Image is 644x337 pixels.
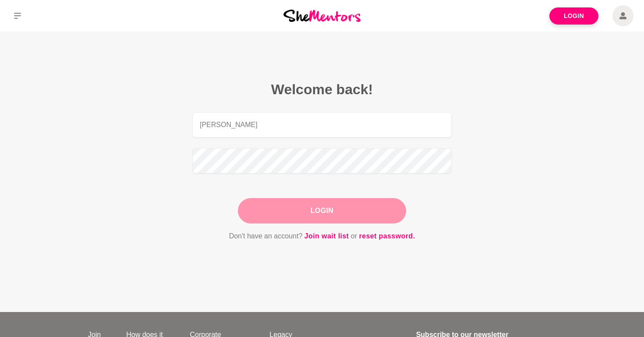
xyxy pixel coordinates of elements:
[283,10,361,21] img: She Mentors Logo
[192,81,452,98] h2: Welcome back!
[359,231,415,242] a: reset password.
[304,231,349,242] a: Join wait list
[192,112,452,138] input: Email address
[549,7,598,25] a: Login
[192,231,452,242] p: Don't have an account? or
